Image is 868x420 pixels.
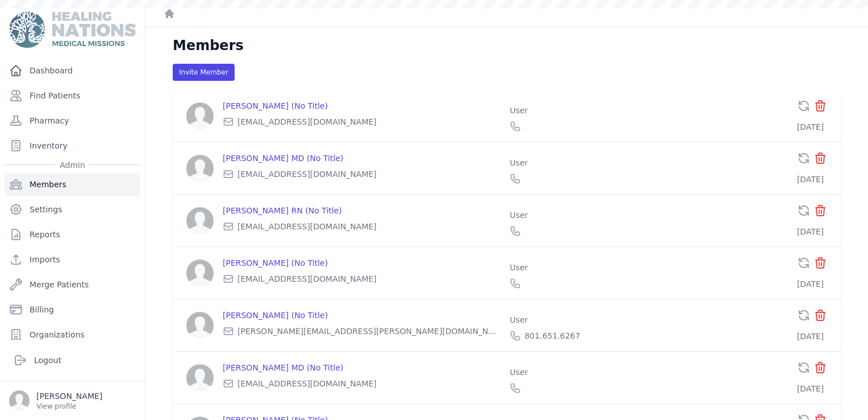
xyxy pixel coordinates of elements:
[173,64,235,81] button: Invite Member
[237,168,377,180] span: [EMAIL_ADDRESS][DOMAIN_NAME]
[797,256,811,270] span: Re-send Invitation
[797,278,827,290] div: [DATE]
[36,390,102,402] p: [PERSON_NAME]
[186,153,797,184] a: [PERSON_NAME] MD (No Title) [EMAIL_ADDRESS][DOMAIN_NAME] User
[510,367,787,378] p: User
[5,59,140,82] a: Dashboard
[813,314,827,324] span: Remove Member From Organization
[510,105,787,116] p: User
[797,174,827,185] div: [DATE]
[524,330,580,341] span: 801.651.6267
[223,310,500,321] p: [PERSON_NAME] (No Title)
[5,273,140,296] a: Merge Patients
[223,100,500,112] p: [PERSON_NAME] (No Title)
[36,402,102,411] p: View profile
[237,221,377,232] span: [EMAIL_ADDRESS][DOMAIN_NAME]
[237,116,377,127] span: [EMAIL_ADDRESS][DOMAIN_NAME]
[223,257,500,269] p: [PERSON_NAME] (No Title)
[510,314,787,326] p: User
[5,198,140,221] a: Settings
[797,226,827,237] div: [DATE]
[223,153,500,164] p: [PERSON_NAME] MD (No Title)
[510,262,787,273] p: User
[813,209,827,220] span: Remove Member From Organization
[186,362,797,394] a: [PERSON_NAME] MD (No Title) [EMAIL_ADDRESS][DOMAIN_NAME] User
[5,323,140,346] a: Organizations
[5,109,140,132] a: Pharmacy
[186,100,797,132] a: [PERSON_NAME] (No Title) [EMAIL_ADDRESS][DOMAIN_NAME] User
[797,308,811,322] span: Re-send Invitation
[55,159,90,171] span: Admin
[5,173,140,196] a: Members
[5,223,140,246] a: Reports
[813,366,827,377] span: Remove Member From Organization
[186,205,797,237] a: [PERSON_NAME] RN (No Title) [EMAIL_ADDRESS][DOMAIN_NAME] User
[223,205,500,216] p: [PERSON_NAME] RN (No Title)
[173,36,244,55] h1: Members
[797,121,827,133] div: [DATE]
[5,134,140,157] a: Inventory
[186,257,797,289] a: [PERSON_NAME] (No Title) [EMAIL_ADDRESS][DOMAIN_NAME] User
[186,310,797,341] a: [PERSON_NAME] (No Title) [PERSON_NAME][EMAIL_ADDRESS][PERSON_NAME][DOMAIN_NAME] User 801.651.6267
[797,99,811,113] span: Re-send Invitation
[797,151,811,165] span: Re-send Invitation
[797,204,811,217] span: Re-send Invitation
[9,11,135,48] img: Medical Missions EMR
[510,157,787,168] p: User
[797,361,811,374] span: Re-send Invitation
[813,104,827,115] span: Remove Member From Organization
[237,273,377,285] span: [EMAIL_ADDRESS][DOMAIN_NAME]
[510,209,787,221] p: User
[813,157,827,167] span: Remove Member From Organization
[5,84,140,107] a: Find Patients
[9,349,136,372] a: Logout
[5,298,140,321] a: Billing
[5,248,140,271] a: Imports
[237,378,377,389] span: [EMAIL_ADDRESS][DOMAIN_NAME]
[9,390,136,411] a: [PERSON_NAME] View profile
[223,362,500,373] p: [PERSON_NAME] MD (No Title)
[237,326,500,337] span: [PERSON_NAME][EMAIL_ADDRESS][PERSON_NAME][DOMAIN_NAME]
[813,261,827,272] span: Remove Member From Organization
[797,331,827,342] div: [DATE]
[797,383,827,394] div: [DATE]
